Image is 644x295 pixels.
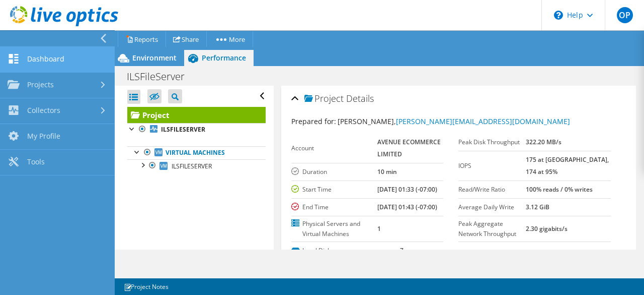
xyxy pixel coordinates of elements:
a: [PERSON_NAME][EMAIL_ADDRESS][DOMAIN_NAME] [396,116,570,126]
span: OP [617,7,633,23]
a: Virtual Machines [127,146,266,159]
label: Average Daily Write [458,202,525,212]
b: 100% reads / 0% writes [526,185,593,194]
b: 175 at [GEOGRAPHIC_DATA], 174 at 95% [526,155,609,176]
b: AVENUE ECOMMERCE LIMITED [377,138,441,158]
label: Account [291,143,377,153]
b: ILSFILESERVER [161,125,205,134]
span: Environment [132,53,177,63]
a: ILSFILESERVER [127,123,266,136]
a: Project Notes [117,280,176,293]
span: Project [304,94,344,104]
label: Prepared for: [291,116,336,126]
b: [DATE] 01:43 (-07:00) [377,203,437,211]
label: Peak Aggregate Network Throughput [458,219,525,239]
a: ILSFILESERVER [127,159,266,172]
b: 3.12 GiB [526,203,549,211]
a: Reports [118,31,166,47]
a: Share [166,31,207,47]
label: Duration [291,167,377,177]
span: Details [346,92,374,104]
label: IOPS [458,161,525,171]
label: End Time [291,202,377,212]
b: 1 [377,224,381,233]
b: 7 [400,246,404,255]
b: 322.20 MB/s [526,138,561,146]
b: 10 min [377,167,397,176]
label: Read/Write Ratio [458,185,525,195]
span: ILSFILESERVER [172,162,212,170]
svg: \n [554,11,563,20]
h1: ILSFileServer [122,71,200,82]
label: Peak Disk Throughput [458,137,525,147]
label: Physical Servers and Virtual Machines [291,219,377,239]
span: Performance [202,53,246,63]
label: Local Disks [291,246,400,256]
b: 2.30 gigabits/s [526,224,568,233]
a: More [206,31,253,47]
label: Start Time [291,185,377,195]
span: [PERSON_NAME], [338,116,570,126]
a: Project [127,107,266,123]
b: [DATE] 01:33 (-07:00) [377,185,437,194]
